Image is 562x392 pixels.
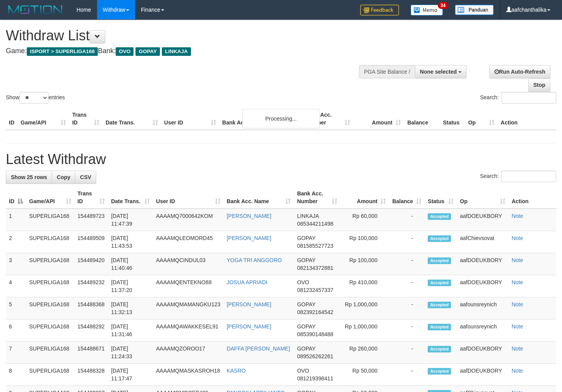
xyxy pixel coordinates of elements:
[161,108,219,130] th: User ID
[389,187,425,209] th: Balance: activate to sort column ascending
[80,174,91,180] span: CSV
[489,65,550,78] a: Run Auto-Refresh
[428,324,451,330] span: Accepted
[302,108,353,130] th: Bank Acc. Number
[457,297,508,319] td: aafounsreynich
[340,342,389,364] td: Rp 260,000
[297,221,333,227] span: Copy 085344211498 to clipboard
[6,47,367,55] h4: Game: Bank:
[75,231,108,253] td: 154489509
[224,187,294,209] th: Bank Acc. Name: activate to sort column ascending
[6,108,17,130] th: ID
[359,65,415,78] div: PGA Site Balance /
[498,108,556,130] th: Action
[69,108,102,130] th: Trans ID
[75,253,108,275] td: 154489420
[340,187,389,209] th: Amount: activate to sort column ascending
[508,187,556,209] th: Action
[26,364,75,386] td: SUPERLIGA168
[6,209,26,231] td: 1
[108,253,153,275] td: [DATE] 11:40:46
[415,65,467,78] button: None selected
[457,187,508,209] th: Op: activate to sort column ascending
[75,342,108,364] td: 154488671
[57,174,70,180] span: Copy
[26,231,75,253] td: SUPERLIGA168
[227,323,271,330] a: [PERSON_NAME]
[6,297,26,319] td: 5
[108,187,153,209] th: Date Trans.: activate to sort column ascending
[227,257,282,263] a: YOGA TRI ANGGORO
[26,319,75,342] td: SUPERLIGA168
[162,47,191,56] span: LINKAJA
[242,109,320,128] div: Processing...
[52,171,75,184] a: Copy
[438,2,448,9] span: 34
[17,108,69,130] th: Game/API
[480,171,556,182] label: Search:
[512,257,523,263] a: Note
[19,92,49,104] select: Showentries
[6,187,26,209] th: ID: activate to sort column descending
[153,275,224,297] td: AAAAMQENTEKNO88
[457,275,508,297] td: aafDOEUKBORY
[102,108,161,130] th: Date Trans.
[360,5,399,16] img: Feedback.jpg
[457,342,508,364] td: aafDOEUKBORY
[227,235,271,241] a: [PERSON_NAME]
[227,301,271,307] a: [PERSON_NAME]
[26,253,75,275] td: SUPERLIGA168
[428,280,451,286] span: Accepted
[153,187,224,209] th: User ID: activate to sort column ascending
[420,69,457,75] span: None selected
[455,5,494,15] img: panduan.png
[26,342,75,364] td: SUPERLIGA168
[512,235,523,241] a: Note
[389,364,425,386] td: -
[389,319,425,342] td: -
[457,253,508,275] td: aafDOEUKBORY
[108,297,153,319] td: [DATE] 11:32:13
[501,92,556,104] input: Search:
[75,297,108,319] td: 154488368
[153,342,224,364] td: AAAAMQZOROO17
[75,364,108,386] td: 154488328
[411,5,443,16] img: Button%20Memo.svg
[6,28,367,43] h1: Withdraw List
[219,108,303,130] th: Bank Acc. Name
[340,209,389,231] td: Rp 60,000
[457,319,508,342] td: aafounsreynich
[116,47,134,56] span: OVO
[108,209,153,231] td: [DATE] 11:47:39
[340,297,389,319] td: Rp 1,000,000
[135,47,160,56] span: GOPAY
[428,257,451,264] span: Accepted
[297,323,315,330] span: GOPAY
[6,253,26,275] td: 3
[512,323,523,330] a: Note
[297,309,333,315] span: Copy 082392164542 to clipboard
[428,235,451,242] span: Accepted
[297,279,309,285] span: OVO
[297,375,333,382] span: Copy 081219398411 to clipboard
[512,279,523,285] a: Note
[26,209,75,231] td: SUPERLIGA168
[297,213,319,219] span: LINKAJA
[26,297,75,319] td: SUPERLIGA168
[457,209,508,231] td: aafDOEUKBORY
[389,253,425,275] td: -
[528,78,550,92] a: Stop
[227,345,290,352] a: DAFFA [PERSON_NAME]
[389,342,425,364] td: -
[75,171,96,184] a: CSV
[389,275,425,297] td: -
[340,231,389,253] td: Rp 100,000
[153,297,224,319] td: AAAAMQMAMANGKU123
[389,297,425,319] td: -
[512,345,523,352] a: Note
[297,345,315,352] span: GOPAY
[428,213,451,220] span: Accepted
[297,243,333,249] span: Copy 081585527723 to clipboard
[465,108,498,130] th: Op
[428,346,451,352] span: Accepted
